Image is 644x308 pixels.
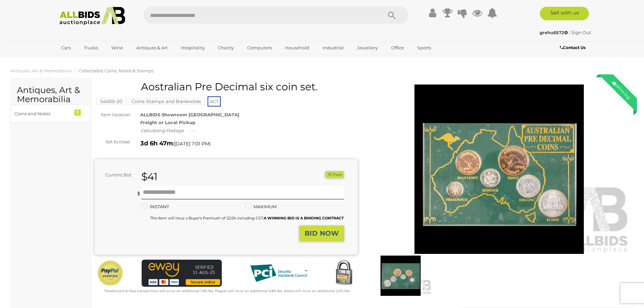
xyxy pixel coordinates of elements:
img: PCI DSS compliant [245,260,312,287]
strong: ALLBIDS Showroom [GEOGRAPHIC_DATA] [140,112,239,117]
a: Trucks [79,42,102,53]
h2: Antiques, Art & Memorabilia [17,86,84,104]
a: Charity [214,42,238,53]
a: Sports [413,42,435,53]
img: Allbids.com.au [56,7,129,25]
a: Coins and Notes 1 [10,105,91,123]
b: A WINNING BID IS A BINDING CONTRACT [264,216,344,220]
a: Coins Stamps and Banknotes [128,99,205,104]
small: Mastercard & Visa transactions will incur an additional 1.9% fee. Paypal will incur an additional... [104,289,350,293]
div: Item location [90,111,135,119]
button: Share [325,171,344,178]
strong: grehu6572 [540,30,568,35]
a: Antiques & Art [132,42,172,53]
a: Sell with us [540,7,589,20]
strong: BID NOW [305,229,339,237]
img: Aostralian Pre Decimal six coin set. [369,256,432,296]
a: Computers [243,42,276,53]
span: | [569,30,570,35]
i: Calculating Postage [140,128,184,133]
a: Household [281,42,314,53]
mark: Coins Stamps and Banknotes [128,98,205,105]
img: eWAY Payment Gateway [142,260,222,286]
h1: Aostralian Pre Decimal six coin set. [98,81,356,92]
div: 1 [74,110,81,116]
a: Office [387,42,408,53]
span: [DATE] 7:01 PM [174,141,209,147]
a: Wine [107,42,127,53]
img: Aostralian Pre Decimal six coin set. [368,85,631,254]
a: Antiques, Art & Memorabilia [10,68,72,73]
mark: 54000-20 [96,98,126,105]
a: [GEOGRAPHIC_DATA] [57,53,114,65]
img: Official PayPal Seal [96,260,124,287]
span: ACT [208,96,221,106]
a: Jewellery [353,42,382,53]
div: Set to close [90,138,135,146]
strong: Freight or Local Pickup [140,120,195,125]
label: MAXIMUM [245,203,277,211]
small: This Item will incur a Buyer's Premium of 22.5% including GST. [150,216,344,220]
a: Contact Us [560,44,587,51]
a: Collectable Coins, Notes & Stamps [78,68,153,73]
button: BID NOW [299,226,344,241]
a: 54000-20 [96,99,126,104]
a: Hospitality [176,42,209,53]
li: Watch this item [317,171,324,178]
strong: $41 [141,170,158,183]
div: Current Bid [95,171,136,179]
a: Sign Out [571,30,591,35]
div: Coins and Notes [15,110,70,118]
img: Secured by Rapid SSL [330,260,357,287]
label: INSTANT [141,203,169,211]
a: Industrial [318,42,348,53]
div: Winning [606,74,637,105]
b: Contact Us [560,45,586,50]
img: small-loading.gif [190,129,195,133]
button: Search [375,7,409,24]
a: grehu6572 [540,30,569,35]
strong: 3d 6h 47m [140,140,173,147]
span: ( ) [173,141,211,146]
a: Cars [57,42,75,53]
